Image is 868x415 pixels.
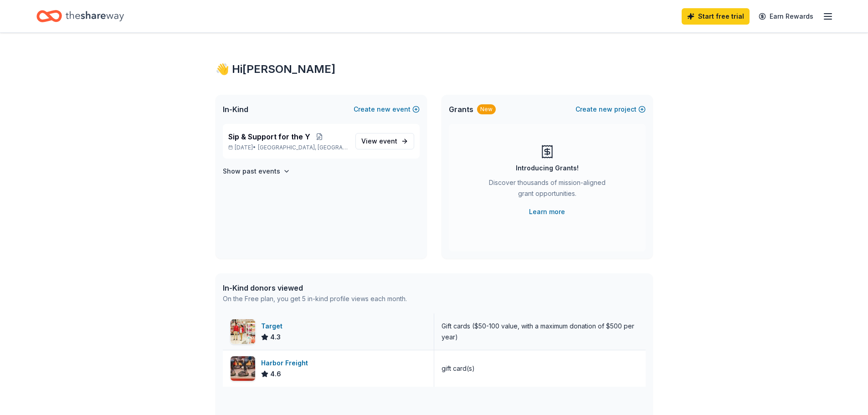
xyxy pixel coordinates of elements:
[575,104,646,115] button: Createnewproject
[261,321,286,332] div: Target
[529,206,565,217] a: Learn more
[231,356,255,381] img: Image for Harbor Freight
[258,144,348,151] span: [GEOGRAPHIC_DATA], [GEOGRAPHIC_DATA]
[442,321,638,343] div: Gift cards ($50-100 value, with a maximum donation of $500 per year)
[270,332,281,343] span: 4.3
[753,8,819,25] a: Earn Rewards
[36,5,124,27] a: Home
[682,8,750,25] a: Start free trial
[228,131,310,142] span: Sip & Support for the Y
[261,358,312,369] div: Harbor Freight
[379,137,397,145] span: event
[377,104,390,115] span: new
[223,282,407,293] div: In-Kind donors viewed
[516,163,579,174] div: Introducing Grants!
[223,166,290,177] button: Show past events
[355,133,414,149] a: View event
[270,369,281,379] span: 4.6
[361,136,397,147] span: View
[223,166,280,177] h4: Show past events
[216,62,653,77] div: 👋 Hi [PERSON_NAME]
[231,319,255,344] img: Image for Target
[228,144,348,151] p: [DATE] •
[449,104,473,115] span: Grants
[442,363,475,374] div: gift card(s)
[354,104,420,115] button: Createnewevent
[599,104,612,115] span: new
[223,293,407,304] div: On the Free plan, you get 5 in-kind profile views each month.
[477,104,496,114] div: New
[223,104,248,115] span: In-Kind
[485,177,609,203] div: Discover thousands of mission-aligned grant opportunities.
